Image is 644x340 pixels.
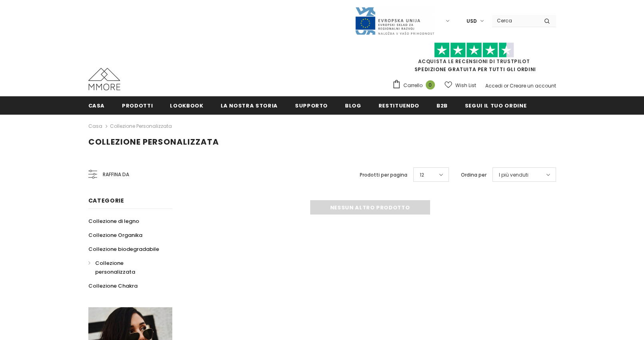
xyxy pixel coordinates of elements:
[465,96,526,114] a: Segui il tuo ordine
[221,102,278,109] span: La nostra storia
[345,102,361,109] span: Blog
[122,96,153,114] a: Prodotti
[434,42,514,58] img: Fidati di Pilot Stars
[88,96,105,114] a: Casa
[392,46,556,73] span: SPEDIZIONE GRATUITA PER TUTTI GLI ORDINI
[499,171,528,179] span: I più venduti
[88,256,163,279] a: Collezione personalizzata
[379,96,419,114] a: Restituendo
[504,82,508,89] span: or
[418,58,530,65] a: Acquista le recensioni di TrustPilot
[485,82,502,89] a: Accedi
[465,102,526,109] span: Segui il tuo ordine
[88,102,105,109] span: Casa
[345,96,361,114] a: Blog
[295,102,328,109] span: supporto
[88,68,120,90] img: Casi MMORE
[392,80,439,91] a: Carrello 0
[221,96,278,114] a: La nostra storia
[461,171,486,179] label: Ordina per
[88,136,219,147] span: Collezione personalizzata
[88,231,142,239] span: Collezione Organika
[492,15,538,26] input: Search Site
[110,123,172,129] a: Collezione personalizzata
[355,17,435,24] a: Javni Razpis
[88,245,159,253] span: Collezione biodegradabile
[88,217,139,225] span: Collezione di legno
[420,171,424,179] span: 12
[170,102,203,109] span: Lookbook
[455,82,476,89] span: Wish List
[88,228,142,242] a: Collezione Organika
[88,197,124,205] span: Categorie
[437,96,448,114] a: B2B
[467,17,477,25] span: USD
[355,6,435,36] img: Javni Razpis
[510,82,556,89] a: Creare un account
[379,102,419,109] span: Restituendo
[88,121,102,131] a: Casa
[103,170,129,179] span: Raffina da
[88,214,139,228] a: Collezione di legno
[95,259,135,276] span: Collezione personalizzata
[437,102,448,109] span: B2B
[360,171,407,179] label: Prodotti per pagina
[122,102,153,109] span: Prodotti
[88,242,159,256] a: Collezione biodegradabile
[295,96,328,114] a: supporto
[426,80,435,89] span: 0
[88,282,138,290] span: Collezione Chakra
[88,279,138,293] a: Collezione Chakra
[445,78,476,92] a: Wish List
[403,82,423,89] span: Carrello
[170,96,203,114] a: Lookbook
